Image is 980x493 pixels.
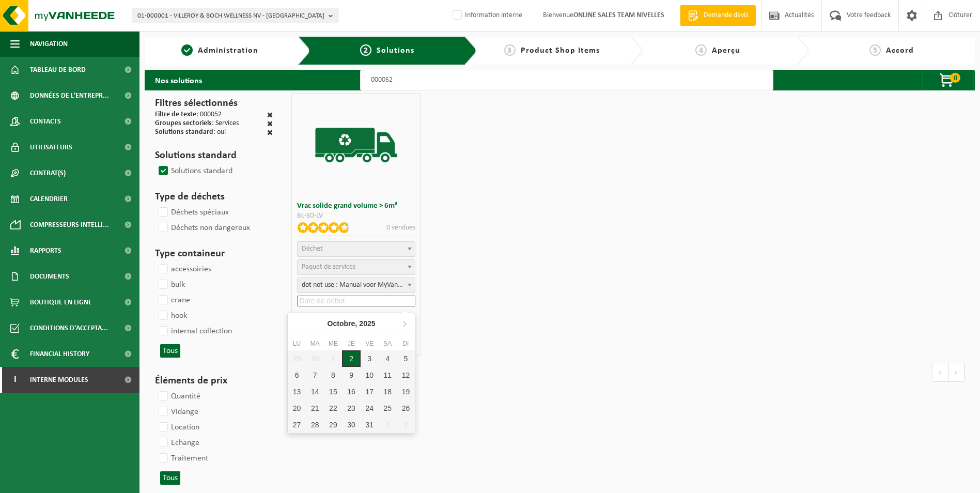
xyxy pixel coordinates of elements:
[30,289,92,315] span: Boutique en ligne
[450,8,522,23] label: Information interne
[30,134,72,160] span: Utilisateurs
[157,451,208,466] label: Traitement
[361,417,379,433] div: 31
[397,383,415,400] div: 19
[157,163,232,179] label: Solutions standard
[397,338,415,349] div: Di
[712,47,740,55] span: Aperçu
[30,109,61,134] span: Contacts
[521,47,600,55] span: Product Shop Items
[297,212,415,220] div: BL-SO-LV
[145,70,212,90] h2: Nos solutions
[198,47,258,55] span: Administration
[298,278,415,292] span: dot not use : Manual voor MyVanheede
[30,315,108,341] span: Conditions d'accepta...
[379,367,397,383] div: 11
[306,367,324,383] div: 7
[361,350,379,367] div: 3
[155,96,273,111] h3: Filtres sélectionnés
[155,373,273,389] h3: Éléments de prix
[379,383,397,400] div: 18
[302,245,323,253] span: Déchet
[397,367,415,383] div: 12
[155,189,273,205] h3: Type de déchets
[701,10,751,21] span: Demande devis
[30,367,88,393] span: Interne modules
[377,47,414,55] span: Solutions
[313,101,400,189] img: BL-SO-LV
[157,435,199,451] label: Echange
[324,383,342,400] div: 15
[306,400,324,417] div: 21
[155,246,273,261] h3: Type containeur
[157,220,250,236] label: Déchets non dangereux
[297,202,415,210] h3: Vrac solide grand volume > 6m³
[397,350,415,367] div: 5
[814,44,970,57] a: 5Accord
[950,73,960,83] span: 0
[342,367,360,383] div: 9
[324,338,342,349] div: Me
[397,417,415,433] div: 2
[342,383,360,400] div: 16
[323,315,380,332] div: Octobre,
[155,128,213,136] span: Solutions standard
[137,8,324,24] span: 01-000001 - VILLEROY & BOCH WELLNESS NV - [GEOGRAPHIC_DATA]
[30,186,68,212] span: Calendrier
[30,341,89,367] span: Financial History
[155,111,196,118] span: Filtre de texte
[360,70,773,90] input: Chercher
[379,350,397,367] div: 4
[361,338,379,349] div: Ve
[695,44,707,56] span: 4
[361,400,379,417] div: 24
[386,222,415,233] p: 0 vendues
[155,129,226,137] div: : oui
[648,44,788,57] a: 4Aperçu
[30,264,69,289] span: Documents
[359,320,375,327] i: 2025
[157,420,199,435] label: Location
[157,323,232,339] label: internal collection
[30,57,86,83] span: Tableau de bord
[302,263,355,271] span: Paquet de services
[157,389,200,404] label: Quantité
[30,238,61,264] span: Rapports
[30,212,109,238] span: Compresseurs intelli...
[30,31,68,57] span: Navigation
[379,400,397,417] div: 25
[306,417,324,433] div: 28
[361,383,379,400] div: 17
[155,120,239,129] div: : Services
[297,296,415,306] input: Date de début
[379,338,397,349] div: Sa
[30,83,109,109] span: Données de l'entrepr...
[504,44,516,56] span: 3
[297,278,415,293] span: dot not use : Manual voor MyVanheede
[288,400,306,417] div: 20
[324,417,342,433] div: 29
[922,70,974,90] button: 0
[288,338,306,349] div: Lu
[306,338,324,349] div: Ma
[160,344,180,358] button: Tous
[160,471,180,485] button: Tous
[155,119,212,127] span: Groupes sectoriels
[10,367,20,393] span: I
[342,338,360,349] div: Je
[361,367,379,383] div: 10
[157,205,229,220] label: Déchets spéciaux
[157,261,211,277] label: accessoiries
[360,44,371,56] span: 2
[288,367,306,383] div: 6
[157,277,185,292] label: bulk
[573,11,664,19] strong: ONLINE SALES TEAM NIVELLES
[157,404,198,420] label: Vidange
[288,383,306,400] div: 13
[342,350,360,367] div: 2
[342,400,360,417] div: 23
[886,47,914,55] span: Accord
[181,44,193,56] span: 1
[379,417,397,433] div: 1
[680,5,756,26] a: Demande devis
